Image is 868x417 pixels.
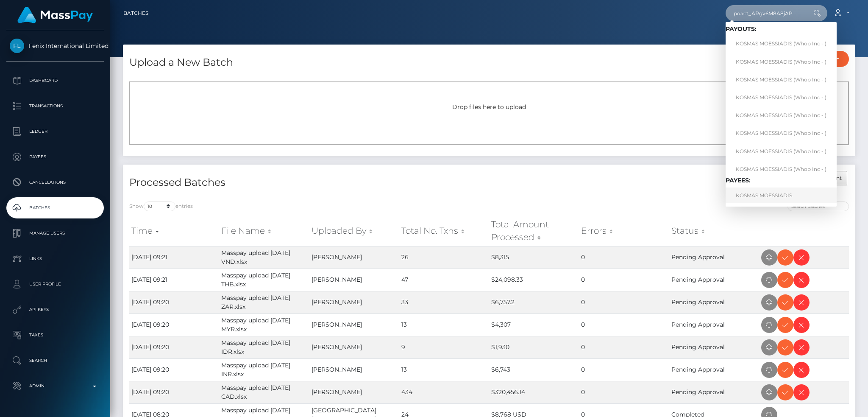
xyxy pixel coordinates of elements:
td: 0 [579,336,669,358]
a: KOSMAS MOESSIADIS (Whop Inc - ) [726,72,837,87]
th: Status: activate to sort column ascending [669,216,759,246]
input: Search... [726,5,805,21]
td: Pending Approval [669,336,759,358]
td: 0 [579,269,669,291]
td: $24,098.33 [489,269,579,291]
span: Fenix International Limited [6,42,104,50]
td: 0 [579,291,669,313]
th: Uploaded By: activate to sort column ascending [309,216,399,246]
th: Errors: activate to sort column ascending [579,216,669,246]
td: $320,456.14 [489,381,579,403]
th: File Name: activate to sort column ascending [219,216,309,246]
a: Batches [123,4,148,22]
td: 13 [399,358,489,381]
td: [PERSON_NAME] [309,358,399,381]
td: Pending Approval [669,358,759,381]
p: User Profile [10,278,100,291]
td: Masspay upload [DATE] THB.xlsx [219,269,309,291]
a: KOSMAS MOESSIADIS (Whop Inc - ) [726,108,837,123]
td: 13 [399,313,489,336]
p: Links [10,252,100,265]
td: 26 [399,246,489,269]
td: [PERSON_NAME] [309,381,399,403]
a: KOSMAS MOESSIADIS (Whop Inc - ) [726,143,837,159]
p: Ledger [10,125,100,138]
a: Search [6,350,104,371]
img: MassPay Logo [17,7,93,23]
td: $4,307 [489,313,579,336]
td: Pending Approval [669,246,759,269]
p: API Keys [10,303,100,316]
td: Masspay upload [DATE] ZAR.xlsx [219,291,309,313]
td: [DATE] 09:20 [129,291,219,313]
td: $8,315 [489,246,579,269]
td: [DATE] 09:21 [129,246,219,269]
td: [DATE] 09:20 [129,381,219,403]
td: [PERSON_NAME] [309,313,399,336]
td: Masspay upload [DATE] CAD.xlsx [219,381,309,403]
a: Dashboard [6,70,104,91]
th: Total Amount Processed: activate to sort column ascending [489,216,579,246]
td: 9 [399,336,489,358]
td: 0 [579,358,669,381]
td: 47 [399,269,489,291]
td: [DATE] 09:20 [129,336,219,358]
td: [DATE] 09:20 [129,313,219,336]
a: Links [6,248,104,269]
td: [DATE] 09:21 [129,269,219,291]
a: KOSMAS MOESSIADIS (Whop Inc - ) [726,90,837,105]
h6: Payouts: [726,25,837,33]
td: Pending Approval [669,313,759,336]
label: Show entries [129,202,193,211]
td: 33 [399,291,489,313]
select: Showentries [144,202,175,211]
p: Search [10,354,100,367]
h4: Upload a New Batch [129,55,233,70]
h6: Payees: [726,177,837,184]
p: Taxes [10,329,100,341]
td: Masspay upload [DATE] MYR.xlsx [219,313,309,336]
td: 0 [579,381,669,403]
p: Dashboard [10,74,100,87]
td: [PERSON_NAME] [309,291,399,313]
a: User Profile [6,274,104,295]
th: Total No. Txns: activate to sort column ascending [399,216,489,246]
td: Masspay upload [DATE] VND.xlsx [219,246,309,269]
td: Pending Approval [669,269,759,291]
a: Ledger [6,121,104,142]
a: KOSMAS MOESSIADIS (Whop Inc - ) [726,54,837,70]
th: Time: activate to sort column ascending [129,216,219,246]
a: KOSMAS MOESSIADIS [726,188,837,203]
td: Pending Approval [669,291,759,313]
td: $6,743 [489,358,579,381]
td: $1,930 [489,336,579,358]
td: Masspay upload [DATE] INR.xlsx [219,358,309,381]
a: API Keys [6,299,104,320]
p: Admin [10,380,100,392]
td: [PERSON_NAME] [309,336,399,358]
a: Cancellations [6,172,104,193]
p: Batches [10,202,100,214]
a: Admin [6,375,104,397]
td: 434 [399,381,489,403]
p: Manage Users [10,227,100,240]
p: Cancellations [10,176,100,189]
td: [DATE] 09:20 [129,358,219,381]
td: 0 [579,313,669,336]
a: KOSMAS MOESSIADIS (Whop Inc - ) [726,36,837,52]
a: Payees [6,146,104,168]
a: KOSMAS MOESSIADIS (Whop Inc - ) [726,126,837,141]
a: Batches [6,197,104,218]
td: Pending Approval [669,381,759,403]
a: Manage Users [6,223,104,244]
td: $6,757.2 [489,291,579,313]
a: KOSMAS MOESSIADIS (Whop Inc - ) [726,161,837,177]
td: [PERSON_NAME] [309,269,399,291]
a: Taxes [6,325,104,346]
td: Masspay upload [DATE] IDR.xlsx [219,336,309,358]
h4: Processed Batches [129,175,483,190]
img: Fenix International Limited [10,39,24,53]
span: Drop files here to upload [452,103,526,111]
p: Transactions [10,100,100,112]
td: 0 [579,246,669,269]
